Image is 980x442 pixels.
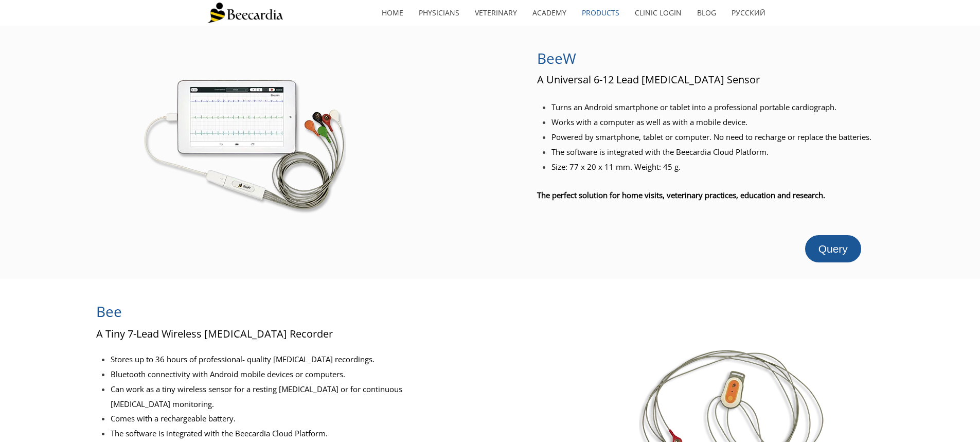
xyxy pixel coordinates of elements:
[467,1,525,25] a: Veterinary
[805,235,861,262] a: Query
[551,117,747,127] span: Works with a computer as well as with a mobile device.
[111,369,345,379] span: Bluetooth connectivity with Android mobile devices or computers.
[551,132,871,142] span: Powered by smartphone, tablet or computer. No need to recharge or replace the batteries.
[818,243,848,255] span: Query
[111,384,402,409] span: Can work as a tiny wireless sensor for a resting [MEDICAL_DATA] or for continuous [MEDICAL_DATA] ...
[627,1,689,25] a: Clinic Login
[551,147,769,157] span: The software is integrated with the Beecardia Cloud Platform.
[537,48,576,68] span: BeeW
[111,354,375,364] span: Stores up to 36 hours of professional- quality [MEDICAL_DATA] recordings.
[551,162,681,172] span: Size: 77 x 20 x 11 mm. Weight: 45 g.
[111,428,328,438] span: The software is integrated with the Beecardia Cloud Platform.
[537,73,760,86] span: A Universal 6-12 Lead [MEDICAL_DATA] Sensor
[525,1,574,25] a: Academy
[689,1,724,25] a: Blog
[96,327,333,341] span: A Tiny 7-Lead Wireless [MEDICAL_DATA] Recorder
[411,1,467,25] a: Physicians
[724,1,773,25] a: Русский
[551,102,836,112] span: Turns an Android smartphone or tablet into a professional portable cardiograph.
[574,1,627,25] a: Products
[111,413,236,423] span: Comes with a rechargeable battery.
[374,1,411,25] a: home
[96,302,122,321] span: Bee
[207,3,283,23] img: Beecardia
[537,190,825,200] span: The perfect solution for home visits, veterinary practices, education and research.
